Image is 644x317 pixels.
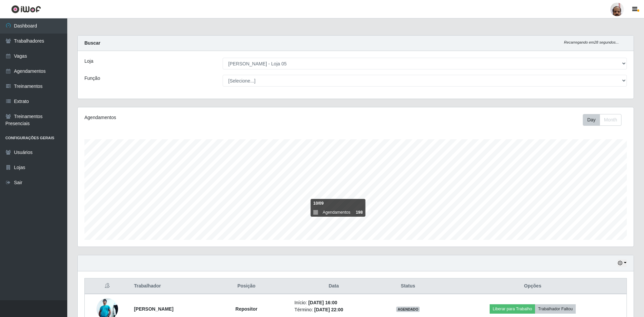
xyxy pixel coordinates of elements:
button: Trabalhador Faltou [535,304,576,314]
th: Trabalhador [130,278,202,294]
img: CoreUI Logo [11,5,41,13]
strong: [PERSON_NAME] [134,306,173,312]
th: Status [377,278,439,294]
span: AGENDADO [396,307,420,312]
time: [DATE] 16:00 [308,300,337,305]
button: Day [583,114,600,126]
button: Month [600,114,621,126]
th: Posição [202,278,290,294]
li: Término: [294,306,373,313]
strong: Buscar [84,40,100,46]
th: Opções [439,278,627,294]
time: [DATE] 22:00 [314,307,343,312]
i: Recarregando em 28 segundos... [564,40,619,44]
div: Agendamentos [84,114,305,121]
strong: Repositor [235,306,257,312]
li: Início: [294,299,373,306]
label: Loja [84,58,93,65]
label: Função [84,75,100,82]
div: Toolbar with button groups [583,114,627,126]
th: Data [290,278,377,294]
button: Liberar para Trabalho [490,304,535,314]
div: First group [583,114,621,126]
